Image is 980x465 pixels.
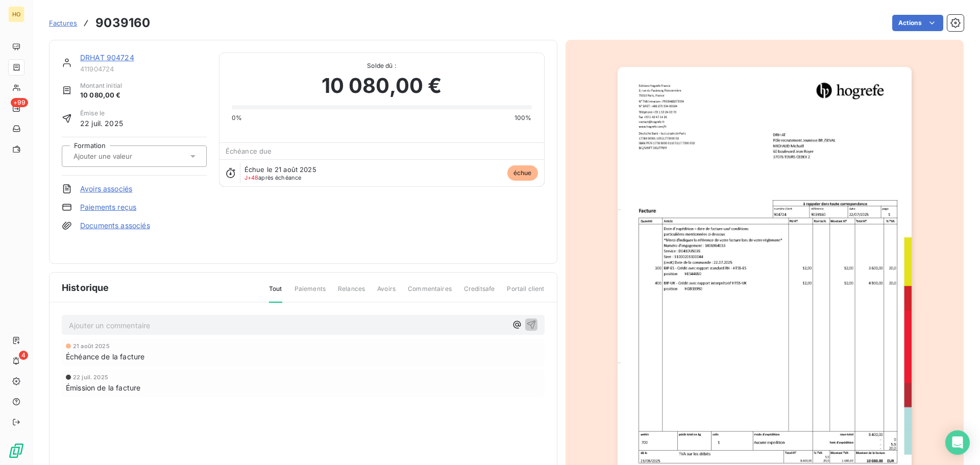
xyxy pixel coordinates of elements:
span: Relances [338,284,365,302]
span: 411904724 [80,65,207,73]
span: 0% [232,113,242,123]
span: Émise le [80,109,123,118]
span: Émission de la facture [66,382,140,393]
img: Logo LeanPay [8,443,24,459]
div: HO [8,6,24,22]
span: Tout [269,284,282,303]
span: Solde dû : [232,61,532,70]
div: Open Intercom Messenger [945,430,970,455]
span: 4 [19,351,28,360]
a: DRHAT 904724 [80,53,134,62]
span: 10 080,00 € [80,90,122,101]
span: 22 juil. 2025 [80,118,123,129]
span: Commentaires [408,284,452,302]
span: échue [507,165,538,181]
span: Portail client [507,284,544,302]
span: +99 [11,98,28,107]
span: 10 080,00 € [322,70,442,101]
span: Échéance due [226,147,272,155]
button: Actions [892,15,943,31]
span: Avoirs [377,284,396,302]
span: Factures [49,19,77,27]
span: Échue le 21 août 2025 [244,165,316,174]
span: 100% [514,113,532,123]
span: après échéance [244,175,302,181]
a: Documents associés [80,221,150,231]
span: 22 juil. 2025 [73,374,108,380]
span: Paiements [295,284,326,302]
span: Échéance de la facture [66,351,144,362]
span: Historique [62,281,109,295]
a: Paiements reçus [80,202,136,212]
a: Avoirs associés [80,184,132,194]
span: Montant initial [80,81,122,90]
input: Ajouter une valeur [72,152,175,161]
span: J+48 [244,174,259,181]
span: 21 août 2025 [73,343,110,349]
span: Creditsafe [464,284,495,302]
a: Factures [49,18,77,28]
h3: 9039160 [95,14,150,32]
